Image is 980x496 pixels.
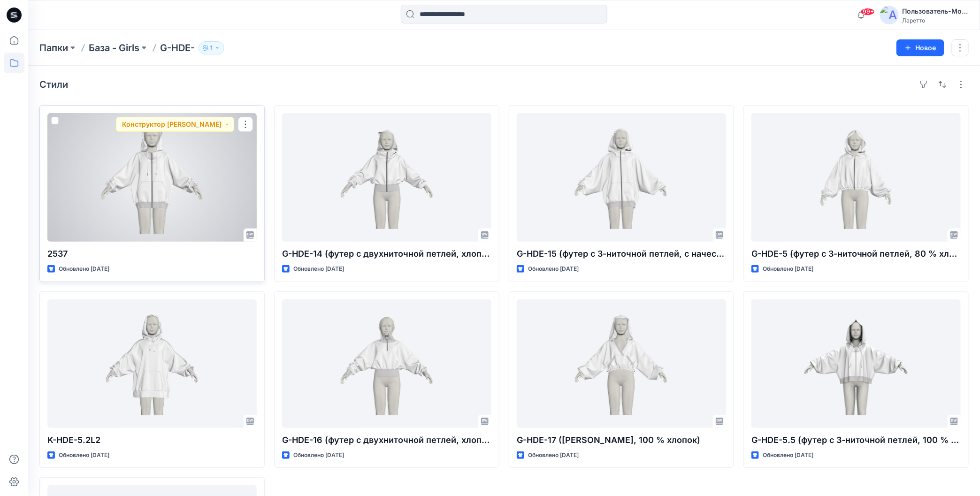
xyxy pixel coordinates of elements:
[282,113,491,242] a: G-HDE-14 (футер с двухниточной петлей, хлопок 95 %, эластан 5 %)
[763,451,813,458] ya-tr-span: Обновлено [DATE]
[528,451,579,458] ya-tr-span: Обновлено [DATE]
[517,249,865,259] ya-tr-span: G-HDE-15 (футер с 3-ниточной петлей, с начесом, хлопок 80 %, полиэстер 20 %)
[903,17,926,24] ya-tr-span: Ларетто
[47,113,257,242] a: 2537
[528,265,579,272] ya-tr-span: Обновлено [DATE]
[47,247,257,260] p: 2537
[517,435,700,445] ya-tr-span: G-HDE-17 ([PERSON_NAME], 100 % хлопок)
[89,41,139,54] a: База - Girls
[282,247,491,260] p: G-HDE-14 (футер с двухниточной петлей, хлопок 95 %, эластан 5 %)
[282,299,491,428] a: G-HDE-16 (футер с двухниточной петлей, хлопок 92 %, эластан 8 %)
[89,42,139,53] ya-tr-span: База - Girls
[293,451,344,458] ya-tr-span: Обновлено [DATE]
[47,299,257,428] a: K-HDE-5.2L2
[39,42,68,53] ya-tr-span: Папки
[59,451,109,458] ya-tr-span: Обновлено [DATE]
[160,42,195,53] ya-tr-span: G-HDE-
[39,41,68,54] a: Папки
[59,265,109,272] ya-tr-span: Обновлено [DATE]
[880,6,899,24] img: аватар
[39,79,68,90] ya-tr-span: Стили
[199,41,224,54] button: 1
[210,43,213,53] p: 1
[47,434,257,447] p: K-HDE-5.2L2
[751,299,961,428] a: G-HDE-5.5 (футер с 3-ниточной петлей, 100 % хлопок)
[896,39,944,56] button: Новое
[751,113,961,242] a: G-HDE-5 (футер с 3-ниточной петлей, 80 % хлопок, 20 % полиэстер)
[293,265,344,272] ya-tr-span: Обновлено [DATE]
[517,113,726,242] a: G-HDE-15 (футер с 3-ниточной петлей, с начесом, хлопок 80 %, полиэстер 20 %)
[763,265,813,272] ya-tr-span: Обновлено [DATE]
[517,299,726,428] a: G-HDE-17 (Пенье WFACE Пике, 100 % хлопок)
[282,434,491,447] p: G-HDE-16 (футер с двухниточной петлей, хлопок 92 %, эластан 8 %)
[861,8,875,15] span: 99+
